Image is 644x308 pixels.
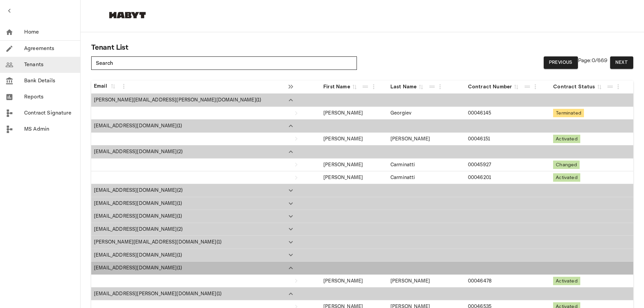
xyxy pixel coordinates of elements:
[465,171,551,184] td: 00046201
[286,290,296,296] span: Collapse
[286,252,296,258] span: Expand
[350,84,361,90] span: Sort by First Name ascending
[388,159,465,171] td: Carminatti
[91,210,283,223] td: [EMAIL_ADDRESS][DOMAIN_NAME] ( 1 )
[512,84,521,90] span: Sort by Contract Number ascending
[368,81,379,92] button: Column Actions
[390,83,417,91] div: Last Name
[286,277,301,283] span: Collapse
[460,56,633,69] div: Page: 0 / 669
[286,83,296,89] span: Expand all
[435,81,445,92] button: Column Actions
[94,82,109,90] div: Email
[605,82,615,91] button: Move
[286,148,296,155] span: Collapse
[91,43,633,52] h2: Tenant List
[107,12,148,18] img: Habyt
[321,107,388,120] td: [PERSON_NAME]
[24,28,75,36] p: Home
[91,262,283,274] td: [EMAIL_ADDRESS][DOMAIN_NAME] ( 1 )
[361,82,370,91] button: Move
[427,82,437,91] button: Move
[553,277,580,285] span: Activated
[286,95,296,105] button: Expand
[91,94,283,106] td: [PERSON_NAME][EMAIL_ADDRESS][PERSON_NAME][DOMAIN_NAME] ( 1 )
[91,145,283,158] td: [EMAIL_ADDRESS][DOMAIN_NAME] ( 2 )
[417,84,425,90] span: Sort by Last Name ascending
[388,107,465,120] td: Georgiev
[321,133,388,145] td: [PERSON_NAME]
[286,187,296,193] span: Expand
[553,161,580,169] span: Changed
[91,223,283,236] td: [EMAIL_ADDRESS][DOMAIN_NAME] ( 2 )
[553,135,580,143] span: Activated
[388,171,465,184] td: Carminatti
[286,135,301,141] span: Collapse
[286,199,296,208] button: Expand
[323,83,350,91] div: First Name
[91,236,283,249] td: [PERSON_NAME][EMAIL_ADDRESS][DOMAIN_NAME] ( 1 )
[109,83,117,89] span: Sort by Email ascending
[286,224,296,234] button: Expand
[388,133,465,145] td: [PERSON_NAME]
[286,147,296,157] button: Expand
[553,83,595,91] div: Contract Status
[321,171,388,184] td: [PERSON_NAME]
[286,250,296,260] button: Expand
[286,237,296,247] button: Expand
[91,120,283,132] td: [EMAIL_ADDRESS][DOMAIN_NAME] ( 1 )
[286,109,301,116] span: Collapse
[544,56,578,69] button: Previous
[468,83,512,91] div: Contract Number
[286,263,296,273] button: Expand
[613,81,624,92] button: Column Actions
[286,97,296,103] span: Collapse
[286,226,296,232] span: Expand
[321,159,388,171] td: [PERSON_NAME]
[465,275,551,288] td: 00046478
[286,265,296,271] span: Collapse
[595,84,604,90] span: Sort by Contract Status ascending
[286,200,296,206] span: Expand
[530,81,541,92] button: Column Actions
[465,159,551,171] td: 00045927
[321,275,388,288] td: [PERSON_NAME]
[91,249,283,262] td: [EMAIL_ADDRESS][DOMAIN_NAME] ( 1 )
[118,81,129,92] button: Column Actions
[553,173,580,182] span: Activated
[286,174,301,180] span: Collapse
[286,186,296,195] button: Expand
[286,121,296,131] button: Expand
[286,289,296,299] button: Expand
[286,213,296,219] span: Expand
[91,288,283,300] td: [EMAIL_ADDRESS][PERSON_NAME][DOMAIN_NAME] ( 1 )
[610,56,633,69] button: Next
[595,84,606,90] span: Sort by Contract Status ascending
[523,82,532,91] button: Move
[286,239,296,245] span: Expand
[91,184,283,197] td: [EMAIL_ADDRESS][DOMAIN_NAME] ( 2 )
[286,82,296,91] button: Expand all
[286,161,301,167] span: Collapse
[388,275,465,288] td: [PERSON_NAME]
[109,83,120,89] span: Sort by Email ascending
[465,107,551,120] td: 00046145
[91,197,283,210] td: [EMAIL_ADDRESS][DOMAIN_NAME] ( 1 )
[512,84,523,90] span: Sort by Contract Number ascending
[465,133,551,145] td: 00046151
[553,109,584,117] span: Terminated
[286,123,296,129] span: Collapse
[286,212,296,221] button: Expand
[417,84,428,90] span: Sort by Last Name ascending
[350,84,359,90] span: Sort by First Name ascending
